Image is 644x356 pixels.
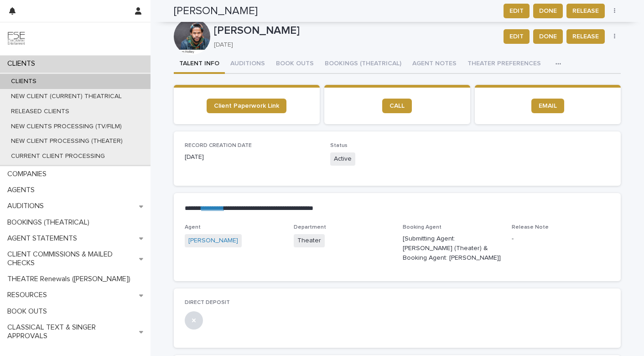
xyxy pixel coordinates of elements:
[4,170,54,178] p: COMPANIES
[533,4,563,18] button: DONE
[566,29,605,44] button: RELEASE
[509,32,524,41] span: EDIT
[504,29,530,44] button: EDIT
[185,143,252,148] span: RECORD CREATION DATE
[4,250,139,267] p: CLIENT COMMISSIONS & MAILED CHECKS
[4,137,130,145] p: NEW CLIENT PROCESSING (THEATER)
[512,234,610,244] p: -
[225,55,270,74] button: AUDITIONS
[539,103,557,109] span: EMAIL
[533,29,563,44] button: DONE
[4,234,84,243] p: AGENT STATEMENTS
[462,55,546,74] button: THEATER PREFERENCES
[4,323,139,340] p: CLASSICAL TEXT & SINGER APPROVALS
[403,234,501,262] p: [Submitting Agent: [PERSON_NAME] (Theater) & Booking Agent: [PERSON_NAME]]
[7,30,26,48] img: 9JgRvJ3ETPGCJDhvPVA5
[4,93,129,100] p: NEW CLIENT (CURRENT) THEATRICAL
[207,99,286,113] a: Client Paperwork Link
[382,99,412,113] a: CALL
[531,99,564,113] a: EMAIL
[4,186,42,194] p: AGENTS
[294,225,326,230] span: Department
[4,108,77,115] p: RELEASED CLIENTS
[4,78,44,85] p: CLIENTS
[572,6,599,16] span: RELEASE
[294,234,325,247] span: Theater
[4,275,138,283] p: THEATRE Renewals ([PERSON_NAME])
[4,152,112,160] p: CURRENT CLIENT PROCESSING
[566,4,605,18] button: RELEASE
[174,5,258,18] h2: [PERSON_NAME]
[509,6,524,16] span: EDIT
[539,32,557,41] span: DONE
[214,41,493,49] p: [DATE]
[407,55,462,74] button: AGENT NOTES
[185,300,230,305] span: DIRECT DEPOSIT
[4,307,54,316] p: BOOK OUTS
[4,123,129,131] p: NEW CLIENTS PROCESSING (TV/FILM)
[330,152,355,166] span: Active
[214,24,496,37] p: [PERSON_NAME]
[4,218,97,227] p: BOOKINGS (THEATRICAL)
[185,152,319,162] p: [DATE]
[403,225,441,230] span: Booking Agent
[174,55,225,74] button: TALENT INFO
[539,6,557,16] span: DONE
[185,225,201,230] span: Agent
[4,291,54,299] p: RESOURCES
[319,55,407,74] button: BOOKINGS (THEATRICAL)
[504,4,530,18] button: EDIT
[270,55,319,74] button: BOOK OUTS
[214,103,279,109] span: Client Paperwork Link
[390,103,405,109] span: CALL
[330,143,348,148] span: Status
[4,202,51,210] p: AUDITIONS
[188,236,238,246] a: [PERSON_NAME]
[4,59,42,68] p: CLIENTS
[512,225,549,230] span: Release Note
[572,32,599,41] span: RELEASE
